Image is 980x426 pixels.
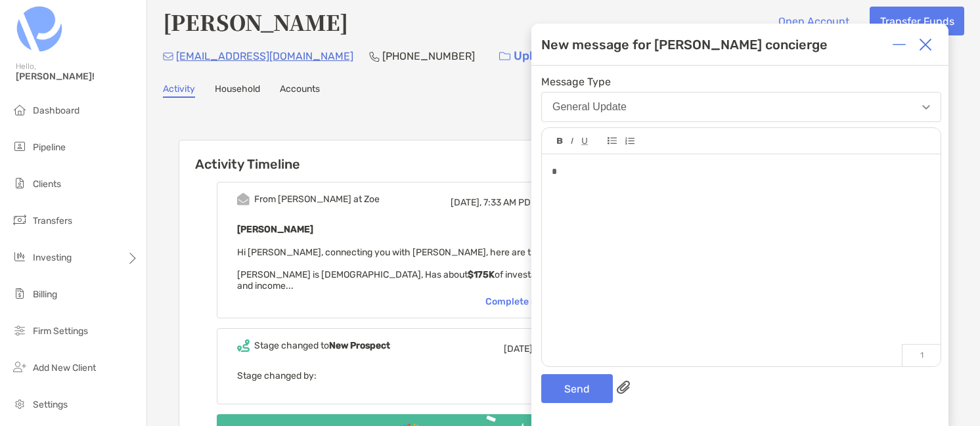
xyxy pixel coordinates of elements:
span: Clients [33,179,61,190]
b: [PERSON_NAME] [237,224,313,235]
img: investing icon [12,249,28,265]
button: Send [541,374,613,403]
img: Event icon [237,339,250,352]
img: Email Icon [163,53,173,60]
img: clients icon [12,175,28,191]
span: Firm Settings [33,326,88,337]
img: Editor control icon [608,137,617,144]
button: Transfer Funds [870,7,964,35]
h4: [PERSON_NAME] [163,7,348,37]
div: New message for [PERSON_NAME] concierge [541,37,828,53]
img: Editor control icon [581,138,588,145]
b: New Prospect [329,340,390,351]
a: Activity [163,83,195,98]
span: Investing [33,252,72,263]
div: Reply [531,196,573,209]
p: [EMAIL_ADDRESS][DOMAIN_NAME] [176,48,353,64]
div: Complete message [485,296,583,307]
img: Open dropdown arrow [922,105,930,110]
button: General Update [541,92,941,122]
img: Phone Icon [369,51,380,62]
a: Accounts [280,83,320,98]
span: Pipeline [33,142,66,153]
span: Message Type [541,75,941,88]
span: Settings [33,399,68,410]
img: Zoe Logo [16,5,63,53]
p: 1 [902,344,941,366]
img: Event icon [237,193,250,205]
div: From [PERSON_NAME] at Zoe [254,194,380,205]
img: Expand or collapse [893,38,906,51]
span: [DATE], [451,197,481,208]
img: paperclip attachments [617,381,630,394]
img: Editor control icon [571,138,573,144]
img: Editor control icon [625,137,635,145]
button: Open Account [768,7,859,35]
span: [PERSON_NAME]! [16,71,139,82]
strong: $175K [468,269,495,280]
img: billing icon [12,286,28,301]
img: pipeline icon [12,138,28,154]
h6: Activity Timeline [179,140,641,172]
span: [DATE] [504,343,533,354]
span: 7:33 AM PD [483,197,531,208]
span: Add New Client [33,362,96,373]
img: dashboard icon [12,102,28,117]
div: General Update [552,101,627,113]
img: Close [919,38,932,51]
a: Upload Documents [491,42,631,70]
img: Editor control icon [557,138,563,144]
span: Dashboard [33,105,79,116]
p: Stage changed by: [237,368,583,384]
img: firm-settings icon [12,322,28,338]
img: settings icon [12,396,28,412]
span: Transfers [33,215,72,226]
img: add_new_client icon [12,359,28,375]
span: Hi [PERSON_NAME], connecting you with [PERSON_NAME], here are the details: [PERSON_NAME] is [DEMO... [237,247,578,291]
img: transfers icon [12,212,28,228]
img: button icon [499,52,510,61]
a: Household [215,83,260,98]
span: Billing [33,289,57,300]
div: Stage changed to [254,340,390,351]
p: [PHONE_NUMBER] [382,48,475,64]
